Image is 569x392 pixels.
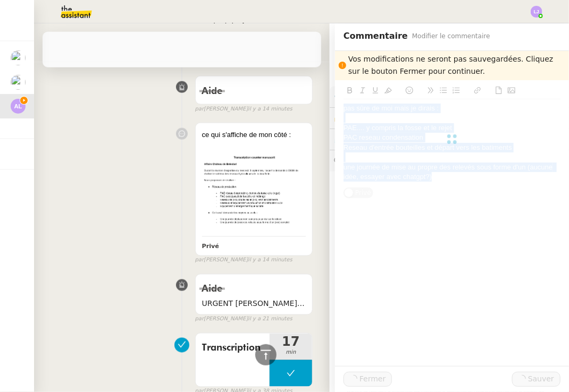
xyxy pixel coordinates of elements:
span: Aide [202,285,223,294]
span: 17 [270,336,312,348]
span: Vos modifications ne seront pas sauvegardées. Cliquez sur le bouton Fermer pour continuer. [348,55,554,75]
span: 🔐 [334,112,403,124]
span: Commentaire [344,29,408,44]
small: [PERSON_NAME] [195,105,292,114]
small: [PERSON_NAME] [195,58,292,67]
span: par [195,315,204,324]
span: il y a 14 minutes [248,105,292,114]
div: 🔐Données client [330,108,569,129]
span: Aide [202,87,223,96]
span: par [195,58,204,67]
img: users%2Fa6PbEmLwvGXylUqKytRPpDpAx153%2Favatar%2Ffanny.png [11,50,26,65]
button: Sauver [512,372,560,387]
span: ⏲️ [334,135,412,143]
span: Modifier le commentaire [412,31,490,41]
img: svg [531,6,542,18]
span: par [195,105,204,114]
b: Privé [202,243,219,250]
span: 💬 [334,156,421,165]
img: svg [11,99,26,114]
div: ⚙️Procédures [330,86,569,107]
div: 💬Commentaires 4 [330,150,569,171]
div: ce qui s'affiche de mon côté : [202,130,306,140]
img: users%2FTDxDvmCjFdN3QFePFNGdQUcJcQk1%2Favatar%2F0cfb3a67-8790-4592-a9ec-92226c678442 [11,75,26,90]
span: Transcription [202,340,263,356]
small: [PERSON_NAME] [195,315,292,324]
span: par [195,256,204,265]
span: URGENT [PERSON_NAME] ou [PERSON_NAME] pour relecture [202,298,306,310]
small: [PERSON_NAME] [195,256,292,265]
img: 4vfiiy92IVuDjx5pPTlQkCRJktTjo0eSJEmSehwoSJIkSepxoCBJkiSpx4GCJEmSpB4HCpIkSZJ6HChIkiRJ6nGgIEmSJKnHg... [202,150,306,233]
span: ⚙️ [334,90,389,103]
span: min [270,348,312,357]
button: Fermer [344,372,392,387]
span: il y a 14 minutes [248,256,292,265]
span: il y a 12 minutes [248,58,292,67]
span: il y a 21 minutes [248,315,292,324]
div: ⏲️Tâches 22:16 [330,129,569,150]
